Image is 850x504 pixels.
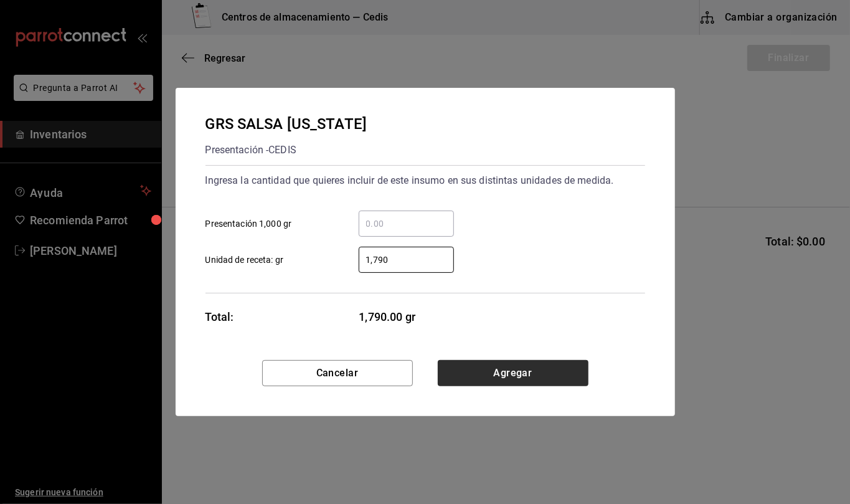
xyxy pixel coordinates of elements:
[205,140,367,160] div: Presentación - CEDIS
[438,360,588,386] button: Agregar
[205,254,284,267] span: Unidad de receta: gr
[205,113,367,135] div: GRS SALSA [US_STATE]
[359,308,455,325] span: 1,790.00 gr
[359,252,454,267] input: Unidad de receta: gr
[205,217,292,231] span: Presentación 1,000 gr
[205,308,234,325] div: Total:
[359,216,454,231] input: Presentación 1,000 gr
[205,171,645,191] div: Ingresa la cantidad que quieres incluir de este insumo en sus distintas unidades de medida.
[262,360,413,386] button: Cancelar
